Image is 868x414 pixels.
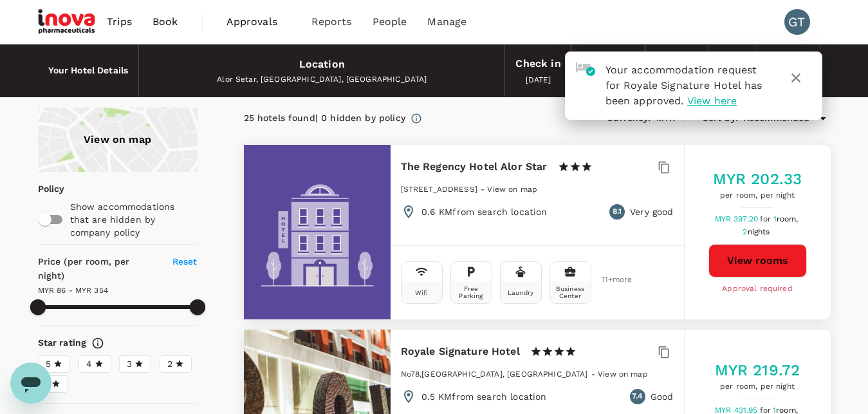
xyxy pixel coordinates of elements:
[553,285,588,299] div: Business Center
[38,8,97,36] img: iNova Pharmaceuticals
[722,283,793,296] span: Approval required
[508,289,533,296] div: Laundry
[602,276,621,284] span: 11 + more
[515,55,560,73] div: Check in
[481,185,487,194] span: -
[38,336,87,350] h6: Star rating
[244,111,405,126] div: 25 hotels found | 0 hidden by policy
[605,64,762,107] span: Your accommodation request for Royale Signature Hotel has been approved.
[421,390,547,403] p: 0.5 KM from search location
[86,357,92,371] span: 4
[46,357,51,371] span: 5
[91,337,104,350] svg: Star ratings are awarded to properties to represent the quality of services, facilities, and amen...
[576,62,595,76] img: hotel-approved
[38,182,46,195] p: Policy
[107,14,132,30] span: Trips
[38,255,158,283] h6: Price (per room, per night)
[70,200,196,239] p: Show accommodations that are hidden by company policy
[487,183,537,194] a: View on map
[167,357,172,371] span: 2
[773,214,800,223] span: 1
[784,9,810,35] div: GT
[311,14,352,30] span: Reports
[598,370,648,379] span: View on map
[715,381,800,393] span: per room, per night
[401,343,520,361] h6: Royale Signature Hotel
[415,289,429,296] div: Wifi
[651,390,674,403] p: Good
[713,189,802,202] span: per room, per night
[10,362,51,404] iframe: Button to launch messaging window
[743,227,771,236] span: 2
[172,256,198,267] span: Reset
[299,55,345,73] div: Location
[454,285,489,299] div: Free Parking
[598,368,648,379] a: View on map
[401,158,548,176] h6: The Regency Hotel Alor Star
[487,185,537,194] span: View on map
[149,73,494,86] div: Alor Setar, [GEOGRAPHIC_DATA], [GEOGRAPHIC_DATA]
[401,370,588,379] span: No78,[GEOGRAPHIC_DATA], [GEOGRAPHIC_DATA]
[713,169,802,189] h5: MYR 202.33
[632,390,643,403] span: 7.4
[38,286,108,295] span: MYR 86 - MYR 354
[373,14,407,30] span: People
[760,214,773,223] span: for
[127,357,132,371] span: 3
[748,227,770,236] span: nights
[708,244,807,278] button: View rooms
[715,214,761,223] span: MYR 397.20
[427,14,466,30] span: Manage
[48,64,129,78] h6: Your Hotel Details
[526,75,551,84] span: [DATE]
[591,370,598,379] span: -
[152,14,178,30] span: Book
[421,205,548,218] p: 0.6 KM from search location
[715,360,800,381] h5: MYR 219.72
[401,185,477,194] span: [STREET_ADDRESS]
[630,205,673,218] p: Very good
[687,95,737,107] span: View here
[777,214,799,223] span: room,
[613,205,622,218] span: 8.1
[38,108,198,172] a: View on map
[226,14,291,30] span: Approvals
